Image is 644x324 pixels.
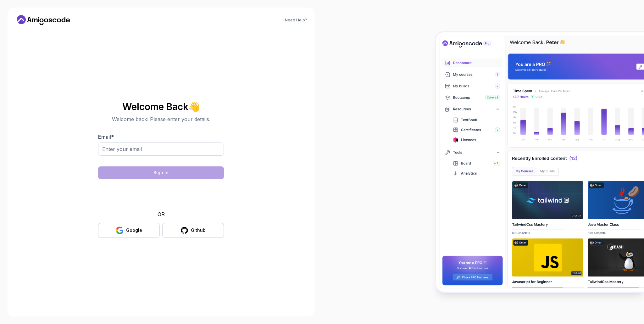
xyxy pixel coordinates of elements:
[158,210,165,218] p: OR
[153,170,169,176] div: Sign in
[98,223,160,238] button: Google
[162,223,224,238] button: Github
[98,134,114,140] label: Email *
[436,32,644,292] img: Amigoscode Dashboard
[98,166,224,179] button: Sign in
[126,227,142,233] div: Google
[285,18,307,23] a: Need Help?
[191,227,206,233] div: Github
[188,101,200,112] span: 👋
[98,102,224,112] h2: Welcome Back
[114,183,208,207] iframe: Widget containing checkbox for hCaptcha security challenge
[98,142,224,156] input: Enter your email
[15,15,72,25] a: Home link
[98,115,224,123] p: Welcome back! Please enter your details.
